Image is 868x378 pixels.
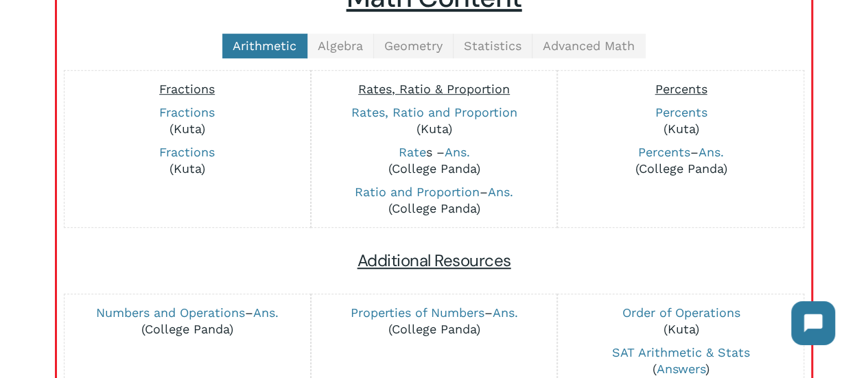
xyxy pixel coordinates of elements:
a: Advanced Math [532,34,646,58]
span: Statistics [464,38,521,53]
p: – (College Panda) [318,184,550,217]
a: Rates, Ratio and Proportion [351,105,517,119]
span: Algebra [318,38,363,53]
a: Ans. [699,145,724,159]
p: (Kuta) [565,104,797,137]
p: (Kuta) [71,144,303,177]
span: Rates, Ratio & Proportion [358,82,510,96]
p: ( ) [565,344,797,377]
a: Percents [638,145,690,159]
span: Fractions [159,82,215,96]
p: – (College Panda) [71,305,303,338]
a: Percents [655,105,707,119]
a: Fractions [159,105,215,119]
p: (Kuta) [71,104,303,137]
p: (Kuta) [318,104,550,137]
p: s – (College Panda) [318,144,550,177]
a: Ans. [445,145,470,159]
a: Rate [399,145,426,159]
a: Ans. [493,305,518,320]
span: Advanced Math [543,38,635,53]
a: Order of Operations [622,305,740,320]
p: – (College Panda) [318,305,550,338]
span: Geometry [384,38,443,53]
iframe: Chatbot [777,287,849,359]
a: Fractions [159,145,215,159]
span: Additional Resources [357,250,511,271]
span: Arithmetic [233,38,296,53]
a: Ans. [488,185,513,199]
a: Numbers and Operations [96,305,245,320]
a: Answers [657,362,705,376]
a: Ans. [253,305,279,320]
p: (Kuta) [565,305,797,338]
a: SAT Arithmetic & Stats [612,345,750,359]
a: Algebra [307,34,374,58]
a: Properties of Numbers [351,305,484,320]
a: Geometry [374,34,454,58]
a: Statistics [454,34,532,58]
a: Arithmetic [222,34,307,58]
span: Percents [655,82,707,96]
p: – (College Panda) [565,144,797,177]
a: Ratio and Proportion [355,185,480,199]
